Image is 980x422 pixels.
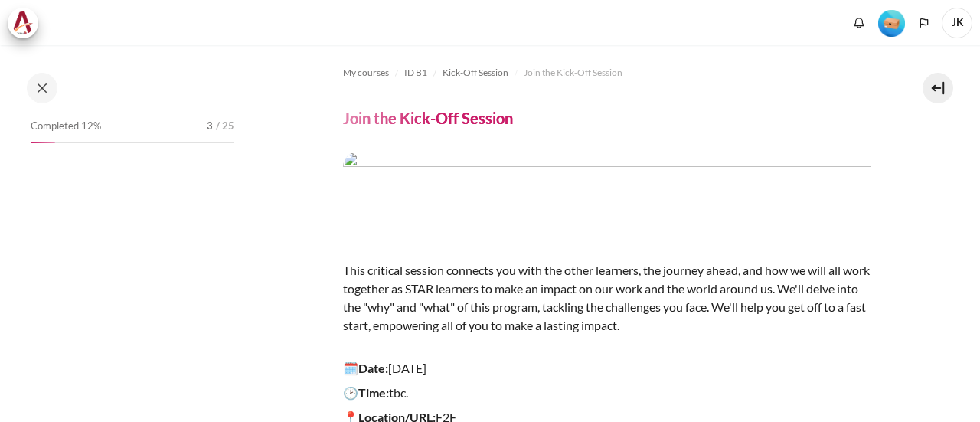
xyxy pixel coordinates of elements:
img: Level #1 [878,10,905,37]
span: ID B1 [404,66,427,80]
a: Level #1 [872,8,911,37]
span: JK [942,8,972,38]
img: Architeck [12,11,34,34]
span: My courses [343,66,389,80]
span: / 25 [216,119,234,134]
span: Completed 12% [31,119,101,134]
a: User menu [942,8,972,38]
span: 3 [207,119,213,134]
strong: 🕑Time: [343,385,389,400]
button: Languages [913,11,936,34]
nav: Navigation bar [343,61,871,85]
p: This critical session connects you with the other learners, the journey ahead, and how we will al... [343,243,871,353]
a: ID B1 [404,64,427,82]
a: Join the Kick-Off Session [524,64,622,82]
div: Show notification window with no new notifications [848,11,871,34]
strong: 🗓️Date: [343,361,388,375]
span: tbc. [389,385,408,400]
div: Level #1 [878,8,905,37]
div: 12% [31,142,55,143]
span: Kick-Off Session [443,66,508,80]
h4: Join the Kick-Off Session [343,108,513,128]
a: Kick-Off Session [443,64,508,82]
p: [DATE] [343,359,871,378]
span: Join the Kick-Off Session [524,66,622,80]
a: My courses [343,64,389,82]
a: Architeck Architeck [8,8,46,38]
